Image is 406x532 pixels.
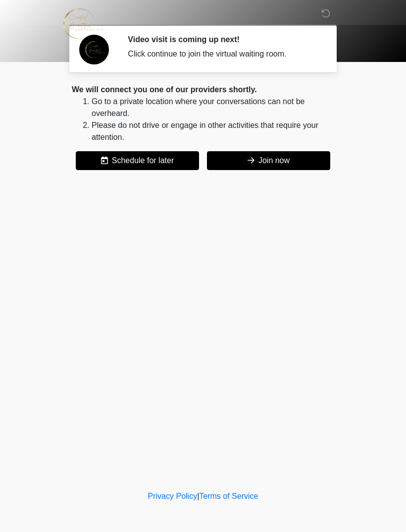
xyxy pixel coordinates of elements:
a: Terms of Service [199,492,258,500]
li: Go to a private location where your conversations can not be overheard. [92,96,334,119]
div: Click continue to join the virtual waiting room. [128,48,319,60]
div: We will connect you one of our providers shortly. [72,84,334,96]
a: | [197,492,199,500]
li: Please do not drive or engage in other activities that require your attention. [92,119,334,143]
button: Join now [207,151,330,170]
a: Privacy Policy [148,492,198,500]
button: Schedule for later [76,151,199,170]
img: Created Beautiful Aesthetics Logo [62,7,103,40]
img: Agent Avatar [79,35,109,64]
